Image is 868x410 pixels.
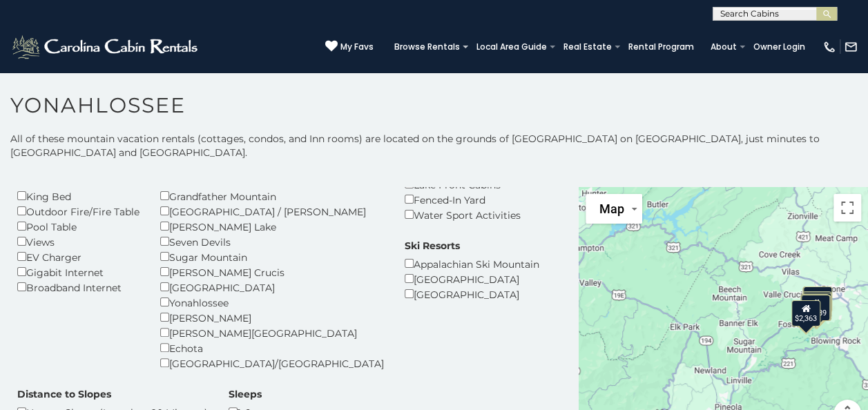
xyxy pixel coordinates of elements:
div: Yonahlossee [160,295,384,310]
span: My Favs [340,41,374,53]
div: $3,894 [802,286,831,313]
div: Broadband Internet [17,280,139,295]
span: Map [599,202,624,216]
div: Pool Table [17,219,139,234]
div: [PERSON_NAME] Crucis [160,264,384,280]
label: Sleeps [229,387,262,401]
div: Fenced-In Yard [405,192,521,207]
img: phone-regular-white.png [822,40,836,54]
div: [GEOGRAPHIC_DATA] [160,280,384,295]
button: Change map style [586,194,642,224]
div: Grandfather Mountain [160,188,384,204]
a: Browse Rentals [387,37,467,57]
a: My Favs [325,40,374,54]
div: [GEOGRAPHIC_DATA] [405,271,539,286]
div: $2,300 [802,293,831,319]
div: $1,882 [801,295,830,321]
a: Real Estate [557,37,619,57]
div: [GEOGRAPHIC_DATA] / [PERSON_NAME] [160,204,384,219]
img: White-1-2.png [10,33,202,61]
a: Local Area Guide [470,37,554,57]
label: Ski Resorts [405,239,460,253]
div: Appalachian Ski Mountain [405,256,539,271]
div: [GEOGRAPHIC_DATA] [405,286,539,302]
div: Outdoor Fire/Fire Table [17,204,139,219]
img: mail-regular-white.png [844,40,858,54]
div: $1,789 [800,295,829,321]
div: Echota [160,340,384,355]
a: Owner Login [746,37,812,57]
div: EV Charger [17,249,139,264]
div: Gigabit Internet [17,264,139,280]
div: Seven Devils [160,234,384,249]
div: Sugar Mountain [160,249,384,264]
div: [PERSON_NAME][GEOGRAPHIC_DATA] [160,325,384,340]
div: $1,973 [802,291,831,318]
label: Distance to Slopes [17,387,111,401]
div: [GEOGRAPHIC_DATA]/[GEOGRAPHIC_DATA] [160,355,384,371]
div: $2,363 [791,300,820,326]
div: King Bed [17,188,139,204]
div: Views [17,234,139,249]
div: [PERSON_NAME] [160,310,384,325]
div: Water Sport Activities [405,207,521,222]
a: About [704,37,744,57]
a: Rental Program [621,37,701,57]
button: Toggle fullscreen view [833,194,861,222]
div: [PERSON_NAME] Lake [160,219,384,234]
